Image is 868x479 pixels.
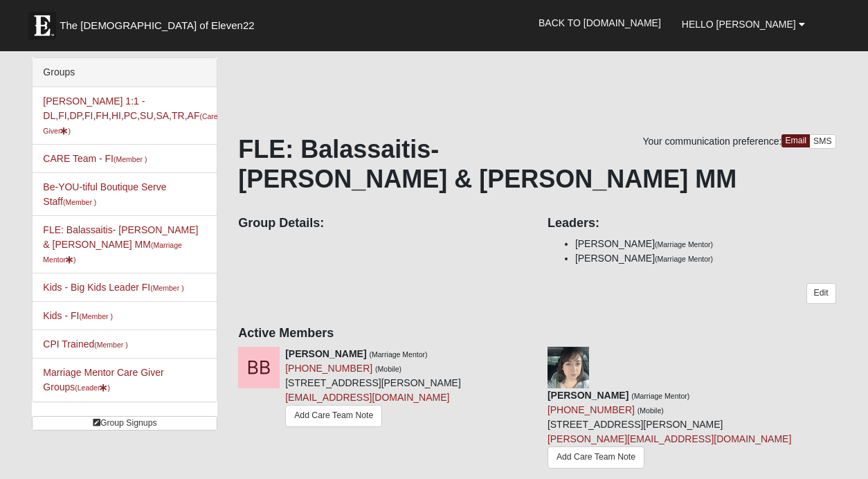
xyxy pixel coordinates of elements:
a: The [DEMOGRAPHIC_DATA] of Eleven22 [21,5,298,39]
small: (Marriage Mentor) [655,240,713,248]
a: Add Care Team Note [285,405,382,426]
small: (Member ) [150,284,183,292]
a: Kids - Big Kids Leader FI(Member ) [43,282,183,293]
a: [PHONE_NUMBER] [548,404,635,415]
small: (Member ) [114,155,147,163]
small: (Care Giver ) [43,112,217,135]
a: Hello [PERSON_NAME] [671,7,815,42]
a: [EMAIL_ADDRESS][DOMAIN_NAME] [285,392,449,403]
a: CARE Team - FI(Member ) [43,153,147,164]
a: Group Signups [32,416,217,431]
img: Eleven22 logo [28,12,56,39]
span: Your communication preference: [642,136,781,147]
strong: [PERSON_NAME] [548,390,629,401]
a: Block Configuration (Alt-B) [809,455,834,475]
a: Page Load Time: 0.24s [13,464,98,473]
li: [PERSON_NAME] [575,237,836,251]
a: [PHONE_NUMBER] [285,363,372,374]
h4: Leaders: [548,216,836,231]
a: Kids - FI(Member ) [43,310,113,321]
small: (Mobile) [375,365,401,373]
small: (Member ) [94,341,127,349]
a: Marriage Mentor Care Giver Groups(Leader) [43,367,163,392]
h4: Group Details: [238,216,527,231]
small: (Leader ) [75,383,110,392]
a: Page Properties (Alt+P) [834,455,859,475]
small: (Marriage Mentor) [655,255,713,263]
div: [STREET_ADDRESS][PERSON_NAME] [285,347,461,430]
h4: Active Members [238,326,835,341]
a: FLE: Balassaitis- [PERSON_NAME] & [PERSON_NAME] MM(Marriage Mentor) [43,224,198,264]
a: Back to [DOMAIN_NAME] [528,6,671,40]
small: (Marriage Mentor) [631,392,689,400]
a: Add Care Team Note [548,446,644,468]
h1: FLE: Balassaitis- [PERSON_NAME] & [PERSON_NAME] MM [238,134,835,194]
a: CPI Trained(Member ) [43,338,127,350]
span: ViewState Size: 28 KB [113,462,204,475]
a: Be-YOU-tiful Boutique Serve Staff(Member ) [43,181,166,207]
small: (Mobile) [638,406,664,415]
small: (Marriage Mentor ) [43,241,182,264]
a: [PERSON_NAME] 1:1 - DL,FI,DP,FI,FH,HI,PC,SU,SA,TR,AF(Care Giver) [43,96,217,136]
div: Groups [33,58,217,87]
span: The [DEMOGRAPHIC_DATA] of Eleven22 [60,19,254,33]
a: Edit [806,283,836,303]
small: (Member ) [79,312,112,320]
li: [PERSON_NAME] [575,251,836,266]
a: Email [781,134,810,147]
span: HTML Size: 102 KB [215,462,296,475]
span: Hello [PERSON_NAME] [682,19,796,30]
a: SMS [809,134,836,149]
a: Web cache enabled [306,460,314,475]
small: (Member ) [63,198,96,206]
strong: [PERSON_NAME] [285,348,366,359]
small: (Marriage Mentor) [370,350,428,359]
div: [STREET_ADDRESS][PERSON_NAME] [548,388,791,473]
a: [PERSON_NAME][EMAIL_ADDRESS][DOMAIN_NAME] [548,433,791,444]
